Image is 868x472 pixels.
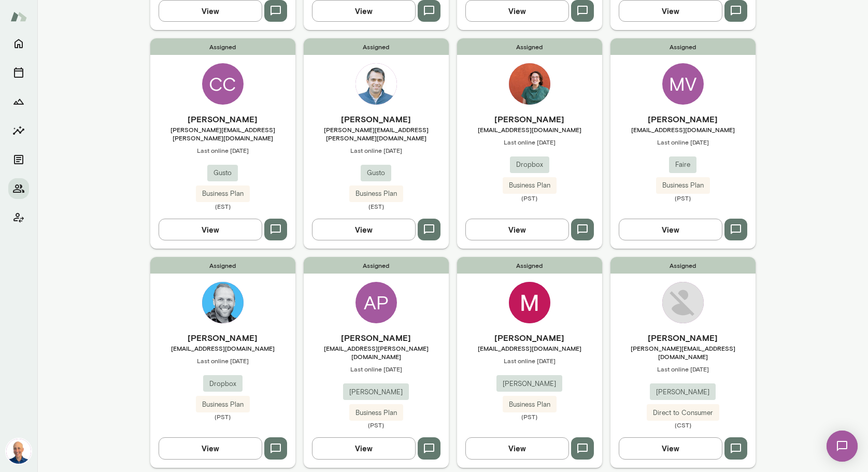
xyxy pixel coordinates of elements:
[8,178,29,199] button: Members
[662,63,704,105] div: MV
[510,160,549,170] span: Dropbox
[312,219,416,240] button: View
[304,365,449,373] span: Last online [DATE]
[8,120,29,141] button: Insights
[150,125,295,142] span: [PERSON_NAME][EMAIL_ADDRESS][PERSON_NAME][DOMAIN_NAME]
[304,332,449,344] h6: [PERSON_NAME]
[6,439,31,464] img: Mark Lazen
[457,356,602,365] span: Last online [DATE]
[610,138,756,146] span: Last online [DATE]
[304,125,449,142] span: [PERSON_NAME][EMAIL_ADDRESS][PERSON_NAME][DOMAIN_NAME]
[8,62,29,83] button: Sessions
[662,282,704,323] img: Anthony Schmill
[509,282,550,323] img: MatthewG Sherman
[465,219,569,240] button: View
[349,408,403,418] span: Business Plan
[457,113,602,125] h6: [PERSON_NAME]
[304,344,449,361] span: [EMAIL_ADDRESS][PERSON_NAME][DOMAIN_NAME]
[304,38,449,55] span: Assigned
[650,387,716,397] span: [PERSON_NAME]
[610,332,756,344] h6: [PERSON_NAME]
[10,7,27,26] img: Mento
[196,189,250,199] span: Business Plan
[150,146,295,154] span: Last online [DATE]
[503,180,557,191] span: Business Plan
[202,63,244,105] div: CC
[355,63,397,105] img: Eric Jester
[610,113,756,125] h6: [PERSON_NAME]
[619,437,722,459] button: View
[150,356,295,365] span: Last online [DATE]
[304,421,449,429] span: (PST)
[355,282,397,323] div: AP
[619,219,722,240] button: View
[304,202,449,210] span: (EST)
[610,365,756,373] span: Last online [DATE]
[202,282,244,323] img: Kyle Miller
[457,38,602,55] span: Assigned
[669,160,696,170] span: Faire
[8,91,29,112] button: Growth Plan
[503,399,557,410] span: Business Plan
[159,219,262,240] button: View
[312,437,416,459] button: View
[159,437,262,459] button: View
[610,344,756,361] span: [PERSON_NAME][EMAIL_ADDRESS][DOMAIN_NAME]
[150,202,295,210] span: (EST)
[8,207,29,228] button: Client app
[8,149,29,170] button: Documents
[349,189,403,199] span: Business Plan
[610,38,756,55] span: Assigned
[457,194,602,202] span: (PST)
[610,421,756,429] span: (CST)
[457,344,602,352] span: [EMAIL_ADDRESS][DOMAIN_NAME]
[656,180,710,191] span: Business Plan
[610,125,756,134] span: [EMAIL_ADDRESS][DOMAIN_NAME]
[457,332,602,344] h6: [PERSON_NAME]
[150,113,295,125] h6: [PERSON_NAME]
[509,63,550,105] img: Sarah Gurman
[196,399,250,410] span: Business Plan
[150,412,295,421] span: (PST)
[207,168,238,178] span: Gusto
[610,257,756,274] span: Assigned
[150,344,295,352] span: [EMAIL_ADDRESS][DOMAIN_NAME]
[343,387,409,397] span: [PERSON_NAME]
[457,412,602,421] span: (PST)
[457,138,602,146] span: Last online [DATE]
[203,379,243,389] span: Dropbox
[304,146,449,154] span: Last online [DATE]
[496,379,562,389] span: [PERSON_NAME]
[304,257,449,274] span: Assigned
[647,408,719,418] span: Direct to Consumer
[361,168,391,178] span: Gusto
[150,332,295,344] h6: [PERSON_NAME]
[150,257,295,274] span: Assigned
[150,38,295,55] span: Assigned
[610,194,756,202] span: (PST)
[457,125,602,134] span: [EMAIL_ADDRESS][DOMAIN_NAME]
[465,437,569,459] button: View
[457,257,602,274] span: Assigned
[304,113,449,125] h6: [PERSON_NAME]
[8,33,29,54] button: Home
